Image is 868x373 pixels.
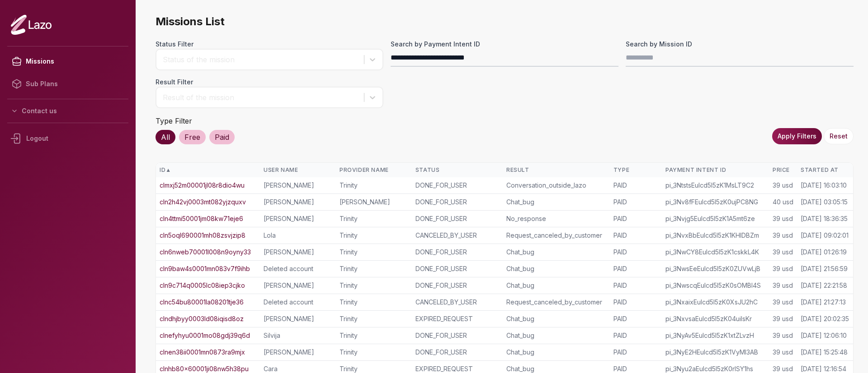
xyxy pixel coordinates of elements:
span: Missions List [156,14,854,29]
div: CANCELED_BY_USER [415,231,499,240]
div: All [156,130,175,144]
div: Result of the mission [163,92,359,103]
div: 39 usd [773,248,793,257]
div: [DATE] 20:02:35 [801,314,849,323]
div: 39 usd [773,214,793,223]
div: Result [506,166,606,174]
div: DONE_FOR_USER [415,214,499,223]
div: [PERSON_NAME] [264,248,332,257]
a: clndhjbyy0003ld08iqisd8oz [160,314,244,323]
div: PAID [613,231,658,240]
div: DONE_FOR_USER [415,331,499,340]
div: pi_3NwsEeEulcd5I5zK0ZUVwLjB [665,264,765,273]
div: Status [415,166,499,174]
div: PAID [613,314,658,323]
a: cln9baw4s0001mn083v7f9ihb [160,264,250,273]
div: 39 usd [773,298,793,307]
div: Chat_bug [506,348,606,357]
div: Payment Intent ID [665,166,765,174]
label: Type Filter [156,116,192,125]
div: Chat_bug [506,248,606,257]
div: Conversation_outside_lazo [506,181,606,190]
a: cln5oql690001mh08zsvjzip8 [160,231,245,240]
div: Started At [801,166,849,174]
div: Trinity [340,331,408,340]
div: [DATE] 12:06:10 [801,331,847,340]
div: [DATE] 18:36:35 [801,214,848,223]
button: Apply Filters [772,128,822,144]
div: ID [160,166,256,174]
div: Logout [7,127,128,150]
div: Lola [264,231,332,240]
div: EXPIRED_REQUEST [415,314,499,323]
div: Paid [209,130,235,144]
div: pi_3Nvjg5Eulcd5I5zK1A5mt6ze [665,214,765,223]
div: Trinity [340,314,408,323]
a: clnefyhyu0001mo08gdj39q6d [160,331,250,340]
div: 39 usd [773,331,793,340]
span: ▲ [165,166,171,174]
a: clnen38ii0001mn0873ra9mjx [160,348,245,357]
div: [PERSON_NAME] [264,348,332,357]
div: [PERSON_NAME] [264,198,332,207]
div: pi_3NyE2HEulcd5I5zK1VyMI3AB [665,348,765,357]
div: Status of the mission [163,54,359,65]
a: cln9c714q0005lc08iep3cjko [160,281,245,290]
a: cln4ttmi50001jm08kw71eje6 [160,214,243,223]
div: Chat_bug [506,281,606,290]
div: 39 usd [773,231,793,240]
div: PAID [613,181,658,190]
div: pi_3NxaixEulcd5I5zK0XsJU2hC [665,298,765,307]
div: Chat_bug [506,331,606,340]
div: DONE_FOR_USER [415,264,499,273]
div: Chat_bug [506,198,606,207]
div: DONE_FOR_USER [415,181,499,190]
label: Search by Mission ID [626,40,854,49]
div: DONE_FOR_USER [415,248,499,257]
div: PAID [613,298,658,307]
div: [DATE] 22:21:58 [801,281,847,290]
div: Silvija [264,331,332,340]
div: [DATE] 03:05:15 [801,198,848,207]
div: [DATE] 21:56:59 [801,264,848,273]
div: [PERSON_NAME] [264,214,332,223]
a: clnc54bu80001la08201tje36 [160,298,244,307]
div: Trinity [340,348,408,357]
div: Trinity [340,248,408,257]
div: PAID [613,198,658,207]
div: pi_3NtstsEulcd5I5zK1MsLT9C2 [665,181,765,190]
a: cln2h42vj0003mt082yjzquxv [160,198,246,207]
div: pi_3NvxBbEulcd5I5zK1KHIDBZm [665,231,765,240]
div: Free [179,130,206,144]
div: Request_canceled_by_customer [506,231,606,240]
div: Type [613,166,658,174]
a: cln6nweb70001l008n9oyny33 [160,248,251,257]
div: 39 usd [773,281,793,290]
div: [PERSON_NAME] [264,181,332,190]
div: [DATE] 01:26:19 [801,248,847,257]
div: [PERSON_NAME] [264,314,332,323]
div: 39 usd [773,348,793,357]
button: Reset [824,128,854,144]
div: PAID [613,264,658,273]
div: [DATE] 15:25:48 [801,348,848,357]
div: [DATE] 21:27:13 [801,298,846,307]
div: No_response [506,214,606,223]
div: Trinity [340,281,408,290]
div: Price [773,166,793,174]
div: PAID [613,214,658,223]
div: CANCELED_BY_USER [415,298,499,307]
div: Trinity [340,264,408,273]
div: Request_canceled_by_customer [506,298,606,307]
a: clmxj52m00001jl08r8dio4wu [160,181,245,190]
div: pi_3Nv8fFEulcd5I5zK0ujPC8NG [665,198,765,207]
div: pi_3NxvsaEulcd5I5zK04uiIsKr [665,314,765,323]
button: Contact us [7,103,128,119]
div: Trinity [340,231,408,240]
div: PAID [613,348,658,357]
div: [DATE] 09:02:01 [801,231,849,240]
label: Status Filter [156,40,383,49]
label: Search by Payment Intent ID [391,40,618,49]
div: 39 usd [773,181,793,190]
div: 39 usd [773,264,793,273]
